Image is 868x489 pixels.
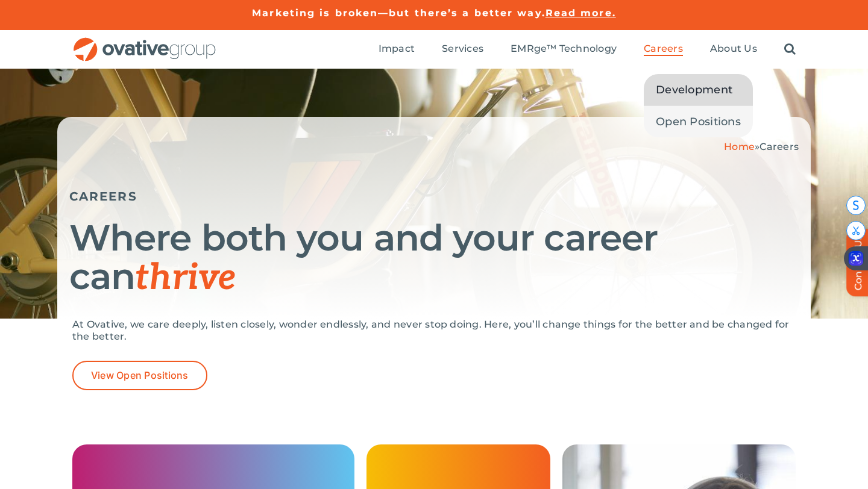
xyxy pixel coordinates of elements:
[759,141,799,152] span: Careers
[69,219,799,297] h1: Where both you and your career can
[710,43,757,55] span: About Us
[442,43,483,55] span: Services
[644,43,683,55] span: Careers
[784,43,796,56] a: Search
[710,43,757,56] a: About Us
[442,43,483,56] a: Services
[91,370,189,381] span: View Open Positions
[644,74,753,105] a: Development
[72,36,217,48] a: OG_Full_horizontal_RGB
[644,43,683,56] a: Careers
[644,106,753,137] a: Open Positions
[656,81,732,98] span: Development
[656,113,741,130] span: Open Positions
[379,30,796,69] nav: Menu
[511,43,617,56] a: EMRge™ Technology
[72,361,207,390] a: View Open Positions
[252,7,546,19] a: Marketing is broken—but there’s a better way.
[379,43,415,56] a: Impact
[72,319,796,343] p: At Ovative, we care deeply, listen closely, wonder endlessly, and never stop doing. Here, you’ll ...
[724,141,755,152] a: Home
[511,43,617,55] span: EMRge™ Technology
[724,141,799,152] span: »
[546,7,616,19] a: Read more.
[379,43,415,55] span: Impact
[69,189,799,204] h5: CAREERS
[135,257,236,300] span: thrive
